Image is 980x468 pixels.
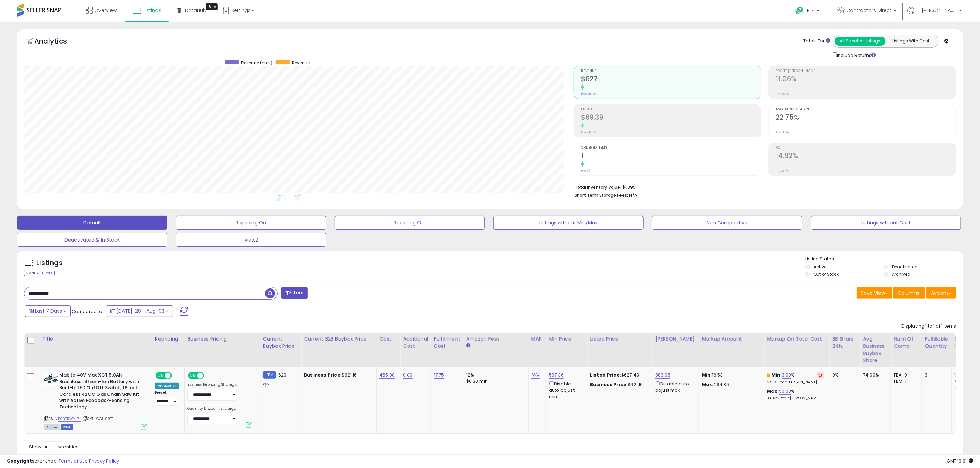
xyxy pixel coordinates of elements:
label: Out of Stock [814,271,839,277]
button: Repricing On [176,216,326,230]
b: Makita 40V Max XGT 5.0Ah Brushless Lithium-Ion Battery with Built-In LED On/Off Switch, 18 Inch C... [59,372,143,412]
div: 74.00% [863,372,886,378]
b: Max: [767,388,779,394]
p: 294.36 [702,382,759,388]
span: | SKU: GCU06T1 [82,416,113,421]
button: Non Competitive [652,216,802,230]
b: Listed Price: [590,372,621,378]
a: Help [790,1,826,22]
label: Archived [892,271,910,277]
div: Repricing [155,335,181,343]
span: ON [156,373,165,379]
button: Save View [857,287,892,299]
div: Min Price [549,335,584,343]
div: Additional Cost [403,335,428,350]
button: Listings without Min/Max [493,216,644,230]
a: 3.00 [782,372,791,379]
a: N/A [531,372,540,379]
button: Deactivated & In Stock [17,233,167,247]
button: Repricing Off [335,216,485,230]
small: Amazon Fees. [466,343,470,349]
div: $621.16 [304,372,371,378]
a: 17.75 [434,372,444,379]
div: Totals For [803,38,830,45]
b: Total Inventory Value: [575,184,621,190]
h5: Analytics [34,36,80,48]
a: Privacy Policy [89,458,119,464]
div: Ordered Items [955,335,980,350]
img: 41dJZ5+PmpL._SL40_.jpg [44,372,58,386]
span: Listings [143,7,161,14]
h2: 11.06% [776,75,956,84]
span: Columns [898,290,919,296]
button: Columns [893,287,925,299]
div: ASIN: [44,372,147,429]
label: Active [814,264,827,270]
div: [PERSON_NAME] [655,335,696,343]
p: 2.91% Profit [PERSON_NAME] [767,380,824,385]
strong: Min: [702,372,712,378]
label: Quantity Discount Strategy: [187,406,237,411]
div: Avg. Business Buybox Share [863,335,888,364]
span: Hi [PERSON_NAME] [916,7,957,14]
div: BB Share 24h. [832,335,857,350]
a: 567.36 [549,372,564,379]
span: Profit [PERSON_NAME] [776,69,956,73]
div: Markup on Total Cost [767,335,826,343]
button: Actions [926,287,956,299]
th: The percentage added to the cost of goods (COGS) that forms the calculator for Min & Max prices. [764,333,829,367]
b: Short Term Storage Fees: [575,192,628,198]
div: % [767,372,824,385]
label: Business Repricing Strategy: [187,382,237,387]
div: 3 [925,372,946,378]
h5: Listings [36,258,63,268]
label: Deactivated [892,264,918,270]
span: Profit [581,108,761,111]
div: Listed Price [590,335,649,343]
div: Fulfillable Quantity [925,335,948,350]
div: Include Returns [827,51,884,59]
span: Revenue (prev) [241,60,272,66]
span: 629 [278,372,286,378]
div: Fulfillment Cost [434,335,460,350]
span: [DATE]-28 - Aug-03 [116,308,164,315]
small: Prev: N/A [776,169,789,173]
div: $627.43 [590,372,647,378]
button: Listings With Cost [885,37,936,46]
span: Last 7 Days [35,308,62,315]
div: Displaying 1 to 1 of 1 items [901,323,956,330]
span: DataHub [185,7,206,14]
a: B0BTRWYL71 [58,416,81,422]
i: Get Help [795,6,804,15]
strong: Max: [702,381,714,388]
p: 33.33% Profit [PERSON_NAME] [767,396,824,401]
button: Last 7 Days [25,305,71,317]
span: Help [805,8,815,14]
span: ON [189,373,197,379]
div: Business Pricing [187,335,257,343]
div: FBA: 0 [894,372,917,378]
div: Markup Amount [702,335,761,343]
span: Revenue [581,69,761,73]
button: Default [17,216,167,230]
div: Preset: [155,390,179,406]
b: Business Price: [304,372,342,378]
span: 2025-08-11 19:01 GMT [947,458,973,464]
div: 0% [832,372,855,378]
div: 12% [466,372,523,378]
span: ROI [776,146,956,150]
span: Ordered Items [581,146,761,150]
p: Listing States: [805,256,963,262]
span: Overview [94,7,117,14]
div: Num of Comp. [894,335,919,350]
div: Tooltip anchor [206,3,218,10]
a: 465.00 [379,372,395,379]
div: % [767,388,824,401]
h2: $69.39 [581,113,761,123]
p: 16.53 [702,372,759,378]
a: 50.00 [779,388,791,395]
div: seller snap | | [7,458,119,465]
small: Prev: 0 [581,169,591,173]
div: Amazon Fees [466,335,526,343]
h2: 14.92% [776,152,956,161]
